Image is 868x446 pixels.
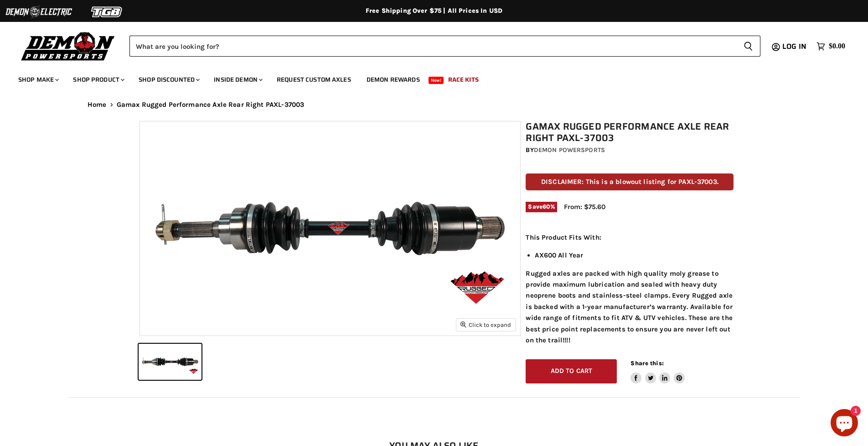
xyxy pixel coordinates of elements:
[526,232,734,243] p: This Product Fits With:
[66,70,130,89] a: Shop Product
[129,36,760,57] form: Product
[360,70,427,89] a: Demon Rewards
[207,70,268,89] a: Inside Demon
[5,3,73,21] img: Demon Electric Logo 2
[526,359,617,383] button: Add to cart
[139,344,201,380] button: Gamax Rugged Performance Axle Rear Right PAXL-37003 thumbnail
[828,409,861,439] inbox-online-store-chat: Shopify online store chat
[526,173,734,190] p: DISCLAIMER: This is a blowout listing for PAXL-37003.
[526,121,734,144] h1: Gamax Rugged Performance Axle Rear Right PAXL-37003
[736,36,760,57] button: Search
[630,360,663,367] span: Share this:
[456,319,516,331] button: Click to expand
[630,359,685,383] aside: Share this:
[812,40,850,53] a: $0.00
[18,30,118,62] img: Demon Powersports
[526,232,734,346] div: Rugged axles are packed with high quality moly grease to provide maximum lubrication and sealed w...
[11,67,843,89] ul: Main menu
[526,202,557,212] span: Save %
[829,42,845,51] span: $0.00
[140,121,520,336] img: Gamax Rugged Performance Axle Rear Right PAXL-37003
[129,36,736,57] input: Search
[88,101,107,109] a: Home
[11,70,64,89] a: Shop Make
[778,42,812,51] a: Log in
[270,70,358,89] a: Request Custom Axles
[542,203,550,210] span: 60
[441,70,486,89] a: Race Kits
[460,321,511,328] span: Click to expand
[69,7,799,15] div: Free Shipping Over $75 | All Prices In USD
[534,146,605,154] a: Demon Powersports
[429,77,444,84] span: New!
[117,101,305,109] span: Gamax Rugged Performance Axle Rear Right PAXL-37003
[73,3,141,21] img: TGB Logo 2
[526,145,734,155] div: by
[69,101,799,109] nav: Breadcrumbs
[535,250,734,261] li: AX600 All Year
[564,203,605,211] span: From: $75.60
[782,41,806,52] span: Log in
[551,367,593,375] span: Add to cart
[132,70,205,89] a: Shop Discounted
